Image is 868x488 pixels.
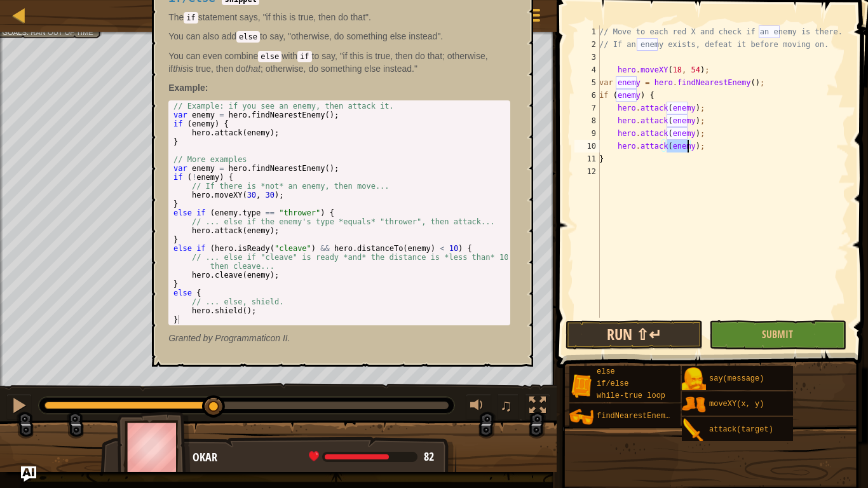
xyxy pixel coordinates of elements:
span: Granted by [168,333,215,343]
code: else [236,31,260,43]
span: Example [168,83,205,93]
code: if [297,51,311,62]
em: that [246,64,261,74]
p: The statement says, "if this is true, then do that". [168,11,510,24]
code: else [258,51,281,62]
code: if [184,12,198,24]
strong: : [168,83,208,93]
em: this [173,64,187,74]
p: You can also add to say, "otherwise, do something else instead". [168,30,510,43]
p: You can even combine with to say, "if this is true, then do that; otherwise, if is true, then do ... [168,50,510,75]
em: Programmaticon II. [168,333,290,343]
